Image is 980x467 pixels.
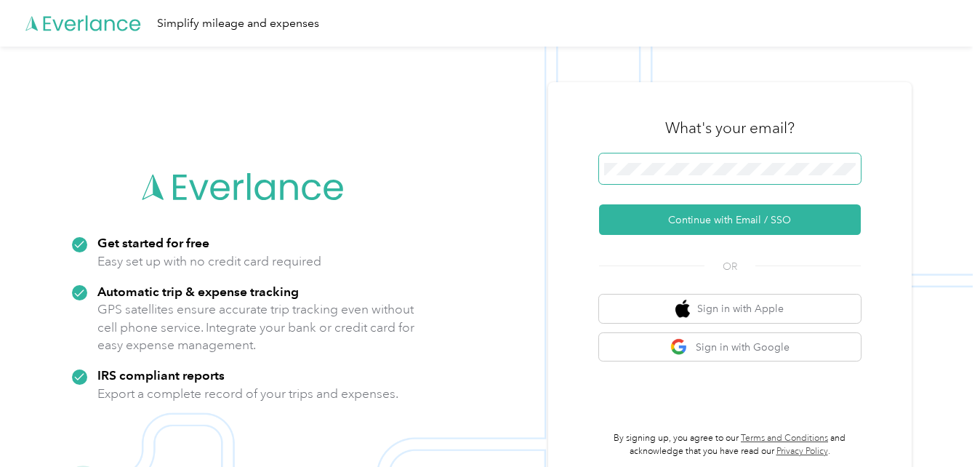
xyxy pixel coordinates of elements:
[97,235,209,250] strong: Get started for free
[741,433,828,444] a: Terms and Conditions
[97,300,415,354] p: GPS satellites ensure accurate trip tracking even without cell phone service. Integrate your bank...
[97,284,299,299] strong: Automatic trip & expense tracking
[599,204,861,235] button: Continue with Email / SSO
[665,118,795,138] h3: What's your email?
[97,385,398,403] p: Export a complete record of your trips and expenses.
[599,295,861,323] button: apple logoSign in with Apple
[97,367,225,383] strong: IRS compliant reports
[157,15,319,33] div: Simplify mileage and expenses
[599,432,861,458] p: By signing up, you agree to our and acknowledge that you have read our .
[599,333,861,362] button: google logoSign in with Google
[97,252,321,271] p: Easy set up with no credit card required
[704,259,755,274] span: OR
[670,338,688,356] img: google logo
[675,300,690,318] img: apple logo
[776,446,828,457] a: Privacy Policy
